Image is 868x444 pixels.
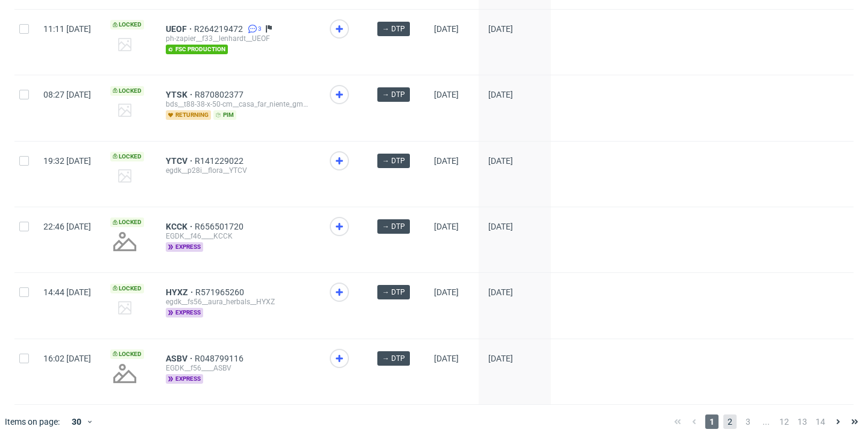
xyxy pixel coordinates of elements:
[166,354,195,363] a: ASBV
[488,156,513,166] span: [DATE]
[110,227,139,256] img: no_design.png
[110,20,144,30] span: Locked
[166,231,310,241] div: EGDK__f46____KCCK
[488,222,513,231] span: [DATE]
[434,287,459,297] span: [DATE]
[382,155,405,166] span: → DTP
[488,287,513,297] span: [DATE]
[166,34,310,43] div: ph-zapier__f33__lenhardt__UEOF
[258,24,262,34] span: 3
[488,354,513,363] span: [DATE]
[195,156,246,166] a: R141229022
[195,354,246,363] a: R048799116
[110,359,139,388] img: no_design.png
[796,414,809,429] span: 13
[110,217,144,227] span: Locked
[245,24,262,34] a: 3
[434,90,459,99] span: [DATE]
[195,287,247,297] a: R571965260
[166,156,195,166] a: YTCV
[110,284,144,293] span: Locked
[5,416,60,428] span: Items on page:
[43,24,91,34] span: 11:11 [DATE]
[434,24,459,34] span: [DATE]
[166,363,310,373] div: EGDK__f56____ASBV
[741,414,755,429] span: 3
[382,353,405,364] span: → DTP
[166,374,203,384] span: express
[110,152,144,161] span: Locked
[43,287,91,297] span: 14:44 [DATE]
[434,156,459,166] span: [DATE]
[382,287,405,298] span: → DTP
[166,24,194,34] a: UEOF
[213,110,236,120] span: pim
[166,308,203,317] span: express
[166,99,310,109] div: bds__t88-38-x-50-cm__casa_far_niente_gmbh__YTSK
[166,297,310,307] div: egdk__fs56__aura_herbals__HYXZ
[166,110,211,120] span: returning
[488,90,513,99] span: [DATE]
[194,24,245,34] a: R264219472
[195,222,246,231] a: R656501720
[43,354,91,363] span: 16:02 [DATE]
[382,89,405,100] span: → DTP
[166,45,228,54] span: fsc production
[110,86,144,96] span: Locked
[759,414,773,429] span: ...
[382,221,405,232] span: → DTP
[166,90,195,99] a: YTSK
[110,349,144,359] span: Locked
[723,414,737,429] span: 2
[705,414,719,429] span: 1
[382,23,405,34] span: → DTP
[43,90,91,99] span: 08:27 [DATE]
[434,222,459,231] span: [DATE]
[814,414,827,429] span: 14
[166,166,310,175] div: egdk__p28i__flora__YTCV
[778,414,791,429] span: 12
[43,156,91,166] span: 19:32 [DATE]
[166,242,203,252] span: express
[195,90,246,99] a: R870802377
[166,222,195,231] a: KCCK
[166,287,195,297] a: HYXZ
[488,24,513,34] span: [DATE]
[434,354,459,363] span: [DATE]
[43,222,91,231] span: 22:46 [DATE]
[64,413,86,430] div: 30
